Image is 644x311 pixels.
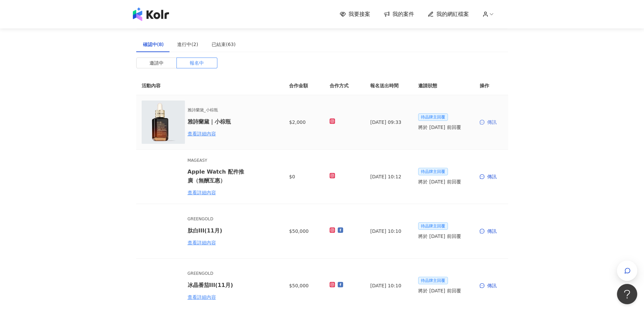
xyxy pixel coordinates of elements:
span: 報名中 [190,58,204,68]
img: 冰晶番茄III [142,264,185,307]
span: GREENGOLD [188,270,247,277]
h6: Apple Watch 配件推廣（無酬互惠） [188,168,247,184]
div: 查看詳細內容 [188,239,247,246]
span: 雅詩蘭黛_小棕瓶 [188,107,247,113]
span: 待品牌主回覆 [418,113,448,121]
img: logo [133,7,169,21]
div: 確認中(8) [143,41,164,48]
div: 已結束(63) [212,41,236,48]
div: 查看詳細內容 [188,293,247,301]
span: 將於 [DATE] 前回覆 [418,232,461,240]
span: message [480,174,484,179]
span: 待品牌主回覆 [418,277,448,284]
div: 傳訊 [480,227,503,235]
span: GREENGOLD [188,216,247,222]
a: 我的案件 [384,10,414,18]
div: 查看詳細內容 [188,130,247,137]
div: 傳訊 [480,118,503,126]
span: 邀請中 [149,58,164,68]
div: 查看詳細內容 [188,189,247,196]
span: 我的網紅檔案 [436,10,469,18]
a: 我的網紅檔案 [428,10,469,18]
h6: 冰晶番茄III(11月) [188,281,247,289]
th: 邀請狀態 [413,76,474,95]
img: Apple Watch 全系列配件 [142,155,185,198]
iframe: Help Scout Beacon - Open [617,284,637,304]
td: [DATE] 10:10 [365,204,413,259]
span: message [480,120,484,125]
td: $2,000 [284,95,324,150]
span: 我的案件 [392,10,414,18]
span: message [480,229,484,234]
h6: 雅詩蘭黛｜小棕瓶 [188,117,247,126]
span: 待品牌主回覆 [418,222,448,230]
td: $50,000 [284,204,324,259]
img: 雅詩蘭黛｜小棕瓶 [142,101,185,144]
td: $0 [284,150,324,204]
span: 待品牌主回覆 [418,168,448,175]
div: 進行中(2) [177,41,198,48]
td: [DATE] 09:33 [365,95,413,150]
th: 操作 [474,76,508,95]
span: message [480,283,484,288]
span: MAGEASY [188,157,247,164]
span: 將於 [DATE] 前回覆 [418,287,461,294]
td: [DATE] 10:12 [365,150,413,204]
span: 將於 [DATE] 前回覆 [418,124,461,131]
span: 我要接案 [349,10,370,18]
th: 活動內容 [136,76,271,95]
th: 報名送出時間 [365,76,413,95]
h6: 肽白III(11月) [188,226,247,235]
th: 合作方式 [324,76,365,95]
a: 我要接案 [340,10,370,18]
div: 傳訊 [480,282,503,289]
div: 傳訊 [480,173,503,180]
img: 肽白Ⅵ [142,209,185,253]
th: 合作金額 [284,76,324,95]
span: 將於 [DATE] 前回覆 [418,178,461,185]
